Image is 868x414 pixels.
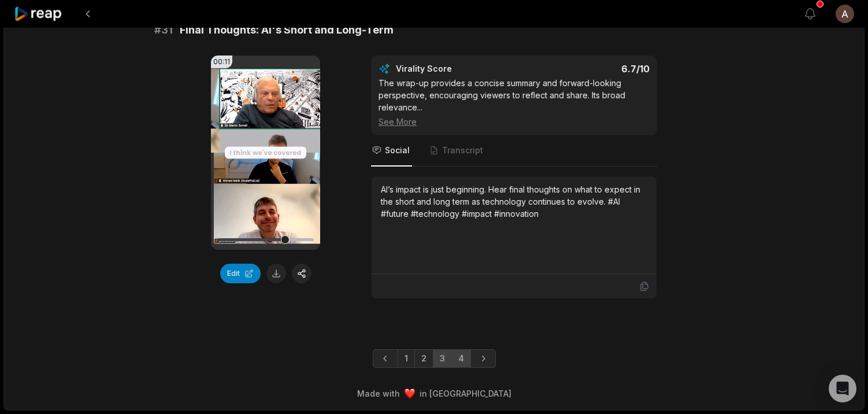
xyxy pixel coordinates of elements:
div: Open Intercom Messenger [829,375,856,402]
button: Edit [220,264,261,283]
div: 6.7 /10 [526,63,650,75]
span: Final Thoughts: AI's Short and Long-Term [180,22,394,38]
a: Page 4 is your current page [451,349,471,368]
div: Virality Score [396,63,520,75]
span: # 31 [154,22,173,38]
video: Your browser does not support mp4 format. [211,56,320,250]
ul: Pagination [373,349,496,368]
div: AI’s impact is just beginning. Hear final thoughts on what to expect in the short and long term a... [381,183,647,220]
nav: Tabs [371,135,657,167]
a: Previous page [373,349,398,368]
div: See More [379,116,650,128]
a: Page 1 [398,349,415,368]
span: Social [385,145,410,156]
span: Transcript [442,145,483,156]
a: Next page [470,349,496,368]
div: The wrap-up provides a concise summary and forward-looking perspective, encouraging viewers to re... [379,77,650,128]
a: Page 3 [433,349,452,368]
div: Made with in [GEOGRAPHIC_DATA] [14,387,854,400]
img: heart emoji [405,389,415,399]
a: Page 2 [414,349,433,368]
